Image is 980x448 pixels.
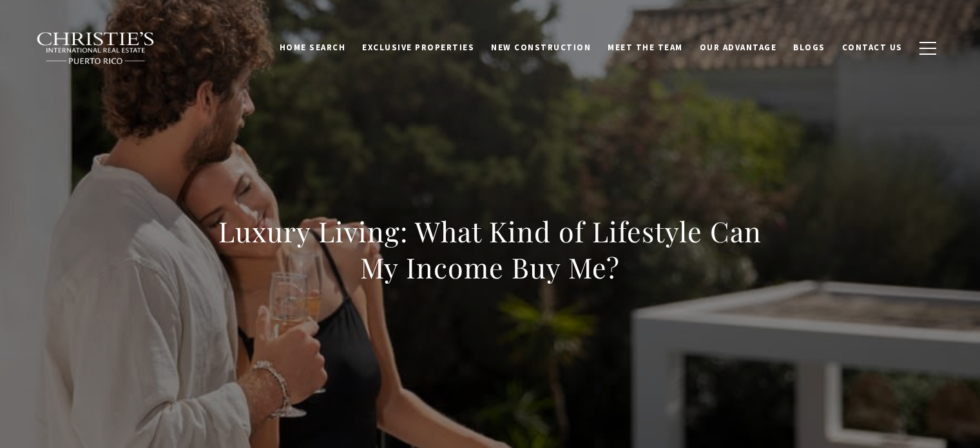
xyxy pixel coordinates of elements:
a: Exclusive Properties [354,35,483,60]
span: Blogs [793,42,825,53]
h1: Luxury Living: What Kind of Lifestyle Can My Income Buy Me? [206,213,774,286]
a: Blogs [785,35,834,60]
span: Exclusive Properties [362,42,474,53]
span: Our Advantage [700,42,777,53]
span: New Construction [491,42,591,53]
a: Home Search [271,35,354,60]
a: New Construction [483,35,599,60]
a: Meet the Team [599,35,691,60]
img: Christie's International Real Estate black text logo [36,32,156,65]
span: Contact Us [842,42,903,53]
a: Our Advantage [691,35,785,60]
